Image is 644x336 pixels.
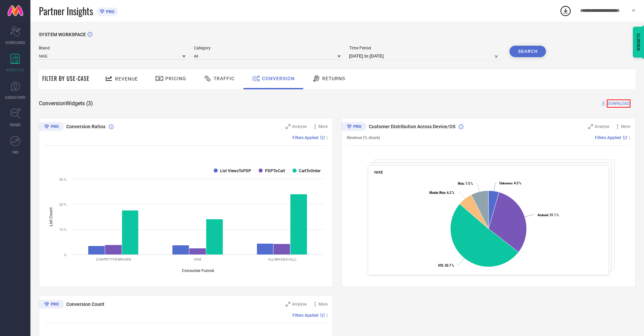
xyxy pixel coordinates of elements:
[268,257,296,261] text: ALL BRANDS (ALL)
[292,302,307,307] span: Analyse
[341,122,366,132] div: Premium
[214,76,235,81] span: Traffic
[621,124,630,129] span: More
[220,169,251,173] text: List ViewsToPDP
[374,170,383,175] span: NIKE
[438,264,454,267] text: : 50.7 %
[104,9,115,14] span: PRO
[499,181,521,185] text: : 4.5 %
[96,257,131,261] text: COMPETITOR BRANDS
[559,5,572,17] div: Open download list
[347,135,380,140] span: Revenue (% share)
[458,182,464,185] tspan: Web
[327,313,328,318] span: |
[262,76,295,81] span: Conversion
[39,4,93,18] span: Partner Insights
[538,213,559,217] text: : 31.1 %
[59,178,66,181] text: 30 %
[629,135,630,140] span: |
[458,182,473,185] text: : 7.5 %
[5,95,26,100] span: SUGGESTIONS
[39,122,64,132] div: Premium
[39,46,186,50] span: Brand
[588,124,593,129] svg: Zoom
[509,46,546,57] button: Search
[299,169,321,173] text: CartToOrder
[115,76,138,82] span: Revenue
[182,268,214,273] tspan: Consumer Funnel
[5,40,25,45] span: SCORECARDS
[59,203,66,206] text: 20 %
[595,124,609,129] span: Analyse
[286,302,290,307] svg: Zoom
[318,124,328,129] span: More
[349,46,501,50] span: Time Period
[595,135,621,140] span: Filters Applied
[66,124,105,129] span: Conversion Ratios
[194,46,341,50] span: Category
[64,253,66,257] text: 0
[66,301,104,307] span: Conversion Count
[499,181,512,185] tspan: Unknown
[265,169,285,173] text: PDPToCart
[39,32,86,37] span: SYSTEM WORKSPACE
[49,207,53,226] tspan: List Count
[9,122,21,127] span: TRENDS
[286,124,290,129] svg: Zoom
[292,313,318,318] span: Filters Applied
[318,302,328,307] span: More
[429,191,454,195] text: : 6.2 %
[369,124,455,129] span: Customer Distribution Across Device/OS
[39,100,93,107] span: Conversion Widgets ( 3 )
[607,99,630,108] span: DOWNLOAD
[42,74,90,83] span: Filter By Use-Case
[349,52,501,60] input: Select time period
[327,135,328,140] span: |
[39,300,64,310] div: Premium
[292,124,307,129] span: Analyse
[165,76,186,81] span: Pricing
[322,76,345,81] span: Returns
[429,191,445,195] tspan: Mobile Web
[538,213,548,217] tspan: Android
[194,257,201,261] text: NIKE
[292,135,318,140] span: Filters Applied
[12,150,19,155] span: FWD
[6,67,25,72] span: WORKSPACE
[59,228,66,231] text: 10 %
[438,264,443,267] tspan: IOS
